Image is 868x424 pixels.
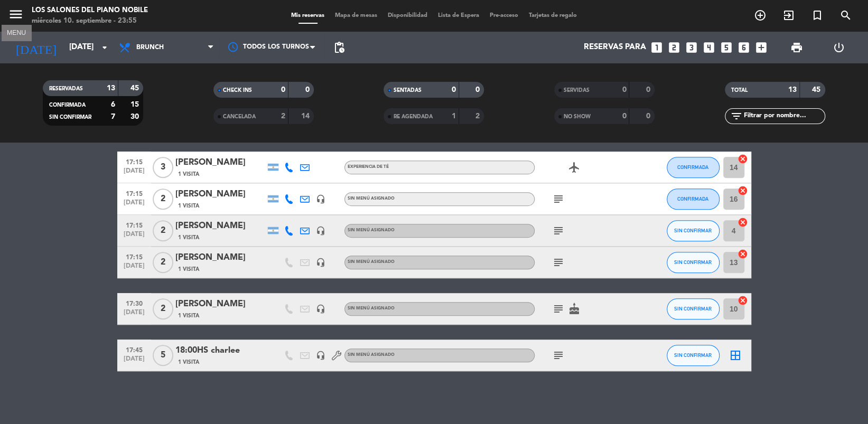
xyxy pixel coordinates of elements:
[49,102,86,108] span: CONFIRMADA
[281,86,285,93] strong: 0
[121,199,147,211] span: [DATE]
[136,44,164,51] span: Brunch
[178,170,199,178] span: 1 Visita
[754,41,768,54] i: add_box
[646,86,652,93] strong: 0
[98,41,111,54] i: arrow_drop_down
[646,112,652,120] strong: 0
[730,110,743,123] i: filter_list
[178,265,199,274] span: 1 Visita
[153,157,173,178] span: 3
[552,193,565,205] i: subject
[738,249,748,259] i: cancel
[2,27,31,37] div: MENU
[568,303,581,315] i: cake
[738,295,748,306] i: cancel
[32,5,148,16] div: Los Salones del Piano Nobile
[674,306,712,312] span: SIN CONFIRMAR
[121,187,147,199] span: 17:15
[121,297,147,309] span: 17:30
[811,9,824,22] i: turned_in_not
[316,194,325,204] i: headset_mic
[348,306,395,310] span: Sin menú asignado
[8,6,24,26] button: menu
[178,312,199,320] span: 1 Visita
[8,6,24,22] i: menu
[738,154,748,164] i: cancel
[818,32,860,63] div: LOG OUT
[153,252,173,273] span: 2
[305,86,311,93] strong: 0
[121,343,147,355] span: 17:45
[121,262,147,275] span: [DATE]
[452,112,456,120] strong: 1
[316,258,325,267] i: headset_mic
[564,114,591,119] span: NO SHOW
[348,353,395,357] span: Sin menú asignado
[782,9,795,22] i: exit_to_app
[738,217,748,228] i: cancel
[49,86,83,91] span: RESERVADAS
[121,219,147,231] span: 17:15
[153,298,173,319] span: 2
[393,88,421,93] span: SENTADAS
[333,41,346,54] span: pending_actions
[178,358,199,366] span: 1 Visita
[393,114,432,119] span: RE AGENDADA
[475,86,482,93] strong: 0
[348,196,395,201] span: Sin menú asignado
[175,187,265,201] div: [PERSON_NAME]
[316,304,325,314] i: headset_mic
[743,110,825,122] input: Filtrar por nombre...
[584,43,646,52] span: Reservas para
[175,219,265,233] div: [PERSON_NAME]
[667,189,720,210] button: CONFIRMADA
[175,251,265,265] div: [PERSON_NAME]
[568,161,581,174] i: airplanemode_active
[552,256,565,269] i: subject
[650,41,664,54] i: looks_one
[524,13,582,18] span: Tarjetas de regalo
[107,84,115,92] strong: 13
[667,157,720,178] button: CONFIRMADA
[729,349,742,362] i: border_all
[812,86,823,93] strong: 45
[121,231,147,243] span: [DATE]
[32,16,148,26] div: miércoles 10. septiembre - 23:55
[452,86,456,93] strong: 0
[790,41,803,54] span: print
[788,86,797,93] strong: 13
[667,220,720,241] button: SIN CONFIRMAR
[348,260,395,264] span: Sin menú asignado
[153,220,173,241] span: 2
[301,112,311,120] strong: 14
[677,164,708,170] span: CONFIRMADA
[433,13,484,18] span: Lista de Espera
[111,113,115,120] strong: 7
[8,36,64,59] i: [DATE]
[316,351,325,360] i: headset_mic
[121,250,147,262] span: 17:15
[382,13,433,18] span: Disponibilidad
[475,112,482,120] strong: 2
[667,252,720,273] button: SIN CONFIRMAR
[130,113,141,120] strong: 30
[178,233,199,242] span: 1 Visita
[330,13,382,18] span: Mapa de mesas
[667,345,720,366] button: SIN CONFIRMAR
[754,9,767,22] i: add_circle_outline
[667,41,681,54] i: looks_two
[677,196,708,202] span: CONFIRMADA
[175,344,265,357] div: 18:00HS charlee
[622,86,626,93] strong: 0
[130,84,141,92] strong: 45
[552,303,565,315] i: subject
[731,88,748,93] span: TOTAL
[111,101,115,108] strong: 6
[49,115,91,120] span: SIN CONFIRMAR
[552,224,565,237] i: subject
[667,298,720,319] button: SIN CONFIRMAR
[720,41,733,54] i: looks_5
[223,114,256,119] span: CANCELADA
[552,349,565,362] i: subject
